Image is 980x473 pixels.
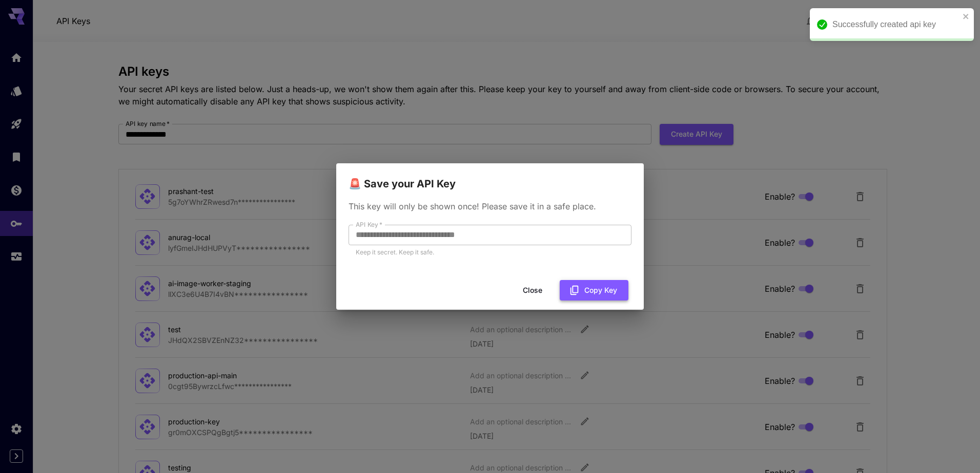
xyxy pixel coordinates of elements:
div: Successfully created api key [832,18,959,31]
label: API Key [356,220,382,229]
button: Copy Key [560,280,628,301]
button: close [963,12,970,20]
button: Close [509,280,556,301]
p: Keep it secret. Keep it safe. [356,247,624,257]
h2: 🚨 Save your API Key [336,163,644,192]
p: This key will only be shown once! Please save it in a safe place. [349,200,631,212]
